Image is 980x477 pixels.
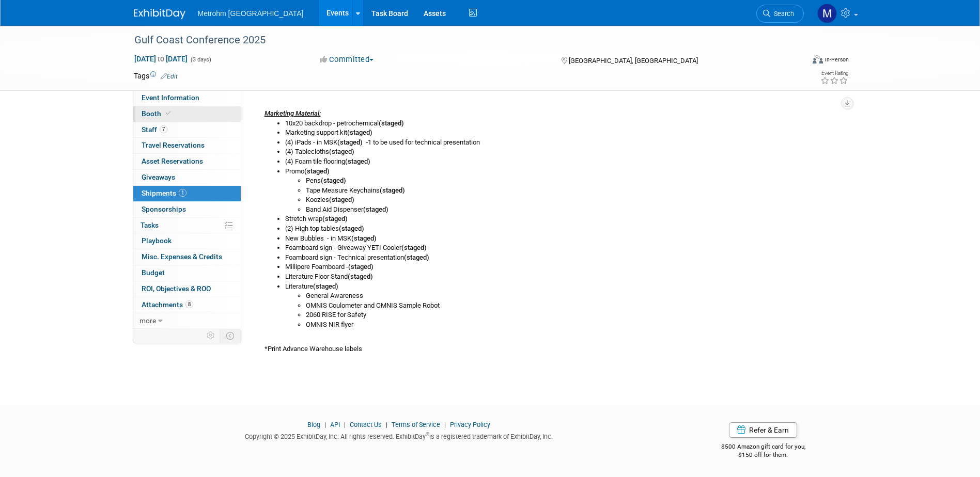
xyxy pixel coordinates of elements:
span: to [156,55,166,63]
li: 10x20 backdrop - petrochemical [285,119,839,129]
span: [DATE] [DATE] [134,54,188,63]
td: Tags [134,71,178,81]
b: (staged) [380,186,405,194]
a: Staff7 [133,122,241,138]
li: New Bubbles - in MSK [285,234,839,244]
a: Privacy Policy [450,421,490,428]
span: ROI, Objectives & ROO [142,284,211,293]
li: (4) iPads - in MSK 1 to be used for technical presentation [285,138,839,148]
b: (staged) [348,273,373,280]
span: 1 [179,189,186,197]
li: Band Aid Dispenser [306,205,839,215]
li: OMNIS Coulometer and OMNIS Sample Robot [306,301,839,311]
li: Foamboard sign - Giveaway YETI Cooler [285,243,839,253]
a: Tasks [133,218,241,233]
a: Blog [307,421,320,428]
span: (3 days) [190,56,211,63]
div: $150 off for them. [680,451,847,459]
span: 8 [185,300,193,308]
li: Marketing support kit [285,128,839,138]
b: (staged) - [337,138,368,146]
div: Event Format [743,54,849,69]
td: Personalize Event Tab Strip [202,329,220,342]
img: Format-Inperson.png [813,55,823,63]
b: (staged) [339,225,364,232]
span: Tasks [141,221,159,229]
span: Metrohm [GEOGRAPHIC_DATA] [198,9,304,18]
span: | [383,421,390,428]
div: Copyright © 2025 ExhibitDay, Inc. All rights reserved. ExhibitDay is a registered trademark of Ex... [134,430,665,441]
a: Contact Us [350,421,382,428]
li: Promo [285,167,839,215]
a: Asset Reservations [133,154,241,169]
a: Refer & Earn [729,422,797,438]
b: (staged) [348,263,374,271]
a: Travel Reservations [133,138,241,153]
span: Search [770,10,794,18]
span: Travel Reservations [142,141,205,149]
li: Stretch wrap [285,214,839,224]
li: Foamboard sign - Technical presentation [285,253,839,263]
li: Koozies [306,195,839,205]
span: 7 [160,125,167,133]
li: Literature Floor Stand [285,272,839,282]
div: Event Rating [820,71,848,76]
li: Millipore Foamboard - [285,262,839,272]
b: (staged) [329,196,354,203]
b: (staged) [322,215,348,222]
a: Shipments1 [133,186,241,201]
u: Marketing Material: [265,109,321,117]
td: Toggle Event Tabs [220,329,241,342]
div: In-Person [825,56,849,63]
div: Gulf Coast Conference 2025 [131,31,788,50]
div: $500 Amazon gift card for you, [680,436,847,459]
a: Terms of Service [392,421,440,428]
a: Booth [133,106,241,122]
b: (staged) [351,234,377,242]
li: Tape Measure Keychains [306,186,839,196]
a: Misc. Expenses & Credits [133,249,241,265]
img: ExhibitDay [134,9,185,19]
b: (staged) [404,253,429,261]
span: | [442,421,448,428]
img: Michelle Simoes [817,4,837,23]
li: 2060 RISE for Safety [306,310,839,320]
li: (4) Tablecloths [285,147,839,157]
a: ROI, Objectives & ROO [133,281,241,297]
span: Staff [142,125,167,134]
a: Search [756,5,804,23]
li: Literature [285,282,839,330]
span: Playbook [142,236,172,245]
li: Pens [306,176,839,186]
li: (4) Foam tile flooring [285,157,839,167]
a: Attachments8 [133,297,241,313]
a: API [330,421,340,428]
span: Event Information [142,93,199,102]
a: Playbook [133,233,241,249]
b: (staged) [347,129,372,136]
li: OMNIS NIR flyer [306,320,839,330]
b: (staged) [304,167,330,175]
span: Budget [142,268,165,277]
b: (staged) [329,148,354,155]
span: | [341,421,348,428]
b: (staged) [379,119,404,127]
span: Asset Reservations [142,157,203,165]
span: [GEOGRAPHIC_DATA], [GEOGRAPHIC_DATA] [569,57,698,65]
b: (staged) [313,282,338,290]
span: Sponsorships [142,205,186,213]
a: Giveaways [133,170,241,185]
b: (staged) [321,177,346,184]
i: Booth reservation complete [166,110,171,116]
a: Event Information [133,90,241,106]
button: Committed [316,54,378,65]
li: (2) High top tables [285,224,839,234]
a: Sponsorships [133,202,241,217]
sup: ® [426,432,429,437]
span: more [139,316,156,325]
span: Booth [142,109,173,118]
b: (staged) [401,244,427,251]
span: Giveaways [142,173,175,181]
a: Edit [161,73,178,80]
span: Attachments [142,300,193,309]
